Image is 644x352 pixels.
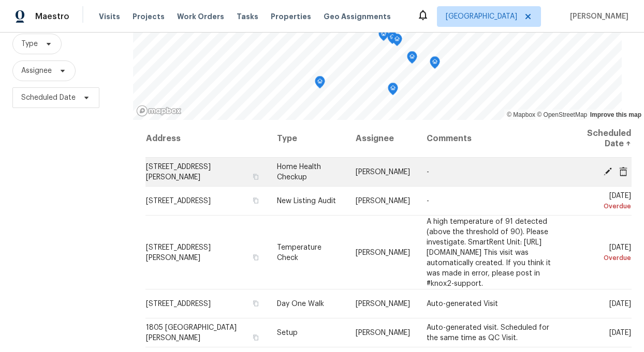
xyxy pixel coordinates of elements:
[609,300,631,308] span: [DATE]
[418,120,564,158] th: Comments
[277,243,321,261] span: Temperature Check
[537,111,587,118] a: OpenStreetMap
[21,39,38,49] span: Type
[324,11,391,22] span: Geo Assignments
[277,300,324,308] span: Day One Walk
[146,243,211,261] span: [STREET_ADDRESS][PERSON_NAME]
[572,201,631,211] div: Overdue
[378,28,389,44] div: Map marker
[146,197,211,205] span: [STREET_ADDRESS]
[427,324,549,342] span: Auto-generated visit. Scheduled for the same time as QC Visit.
[21,66,52,76] span: Assignee
[356,329,410,336] span: [PERSON_NAME]
[572,243,631,263] span: [DATE]
[600,166,616,176] span: Edit
[146,163,211,181] span: [STREET_ADDRESS][PERSON_NAME]
[251,172,260,181] button: Copy Address
[251,252,260,262] button: Copy Address
[616,166,631,176] span: Cancel
[427,300,498,308] span: Auto-generated Visit
[251,333,260,342] button: Copy Address
[136,105,182,117] a: Mapbox homepage
[146,300,211,308] span: [STREET_ADDRESS]
[564,120,632,158] th: Scheduled Date ↑
[388,83,398,99] div: Map marker
[21,93,76,103] span: Scheduled Date
[427,197,429,205] span: -
[347,120,418,158] th: Assignee
[277,329,298,336] span: Setup
[277,163,321,181] span: Home Health Checkup
[315,76,325,92] div: Map marker
[35,11,69,22] span: Maestro
[99,11,120,22] span: Visits
[590,111,641,118] a: Improve this map
[507,111,535,118] a: Mapbox
[251,299,260,308] button: Copy Address
[356,169,410,176] span: [PERSON_NAME]
[356,300,410,308] span: [PERSON_NAME]
[430,56,440,72] div: Map marker
[427,169,429,176] span: -
[145,120,269,158] th: Address
[392,34,402,50] div: Map marker
[251,196,260,205] button: Copy Address
[566,11,628,22] span: [PERSON_NAME]
[407,51,417,67] div: Map marker
[277,197,336,205] span: New Listing Audit
[446,11,517,22] span: [GEOGRAPHIC_DATA]
[356,197,410,205] span: [PERSON_NAME]
[572,192,631,211] span: [DATE]
[271,11,311,22] span: Properties
[609,329,631,336] span: [DATE]
[572,252,631,263] div: Overdue
[237,13,258,20] span: Tasks
[356,249,410,256] span: [PERSON_NAME]
[133,11,165,22] span: Projects
[146,324,237,342] span: 1805 [GEOGRAPHIC_DATA][PERSON_NAME]
[427,218,551,287] span: A high temperature of 91 detected (above the threshold of 90). Please investigate. SmartRent Unit...
[269,120,347,158] th: Type
[177,11,224,22] span: Work Orders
